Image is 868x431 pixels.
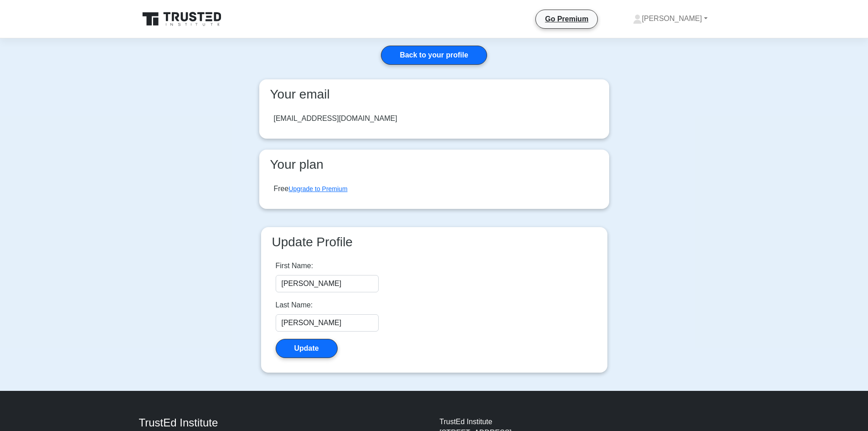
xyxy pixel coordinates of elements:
button: Update [276,339,338,358]
a: Go Premium [539,13,594,25]
h4: TrustEd Institute [139,416,429,430]
label: First Name: [276,260,313,271]
h3: Your email [267,87,602,102]
a: Upgrade to Premium [288,185,347,192]
a: Back to your profile [381,46,487,65]
div: [EMAIL_ADDRESS][DOMAIN_NAME] [274,113,397,124]
h3: Update Profile [268,234,600,250]
label: Last Name: [276,300,313,311]
h3: Your plan [267,157,602,172]
div: Free [274,183,348,194]
a: [PERSON_NAME] [611,10,729,28]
